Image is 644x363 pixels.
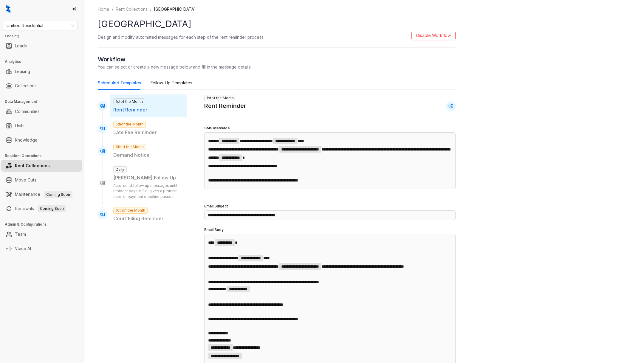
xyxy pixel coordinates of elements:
[15,160,50,172] a: Rent Collections
[15,40,27,52] a: Leads
[1,228,82,240] li: Team
[1,40,82,52] li: Leads
[114,6,149,13] a: Rent Collections
[15,66,30,77] a: Leasing
[204,95,236,101] span: 1st of the Month
[204,125,456,131] h4: SMS Message
[98,80,141,86] div: Scheduled Templates
[15,134,38,146] a: Knowledge
[98,64,456,70] p: You can select or create a new message below and fill in the message details.
[7,21,74,30] span: Unified Residential
[151,80,192,86] div: Follow-Up Templates
[5,222,83,227] h3: Admin & Configurations
[416,32,451,39] span: Disable Workflow
[204,227,456,233] h4: Email Body
[150,6,151,13] li: /
[113,183,184,200] p: Auto-send follow up messages until resident pays in full, gives a promise date, or payment deadli...
[204,101,246,111] h2: Rent Reminder
[1,160,82,172] li: Rent Collections
[113,215,184,222] p: Court Filing Reminder
[15,106,40,117] a: Communities
[5,59,83,64] h3: Analytics
[1,120,82,132] li: Units
[5,33,83,39] h3: Leasing
[113,106,184,114] p: Rent Reminder
[98,55,456,64] h2: Workflow
[38,205,66,212] span: Coming Soon
[113,166,127,173] span: Daily
[98,17,456,31] h1: [GEOGRAPHIC_DATA]
[112,6,113,13] li: /
[1,66,82,77] li: Leasing
[44,191,72,198] span: Coming Soon
[113,98,145,105] span: 1st of the Month
[15,174,36,186] a: Move Outs
[15,80,37,92] a: Collections
[411,31,456,40] button: Disable Workflow
[1,203,82,215] li: Renewals
[113,144,146,150] span: 6th of the Month
[1,174,82,186] li: Move Outs
[1,134,82,146] li: Knowledge
[15,228,26,240] a: Team
[5,153,83,159] h3: Resident Operations
[97,6,111,13] a: Home
[5,99,83,104] h3: Data Management
[113,174,184,182] div: [PERSON_NAME] Follow Up
[15,243,31,255] a: Voice AI
[113,121,146,128] span: 5th of the Month
[113,207,148,214] span: 10th of the Month
[6,5,10,13] img: logo
[154,6,196,13] li: [GEOGRAPHIC_DATA]
[113,151,184,159] p: Demand Notice
[15,120,24,132] a: Units
[1,80,82,92] li: Collections
[1,106,82,117] li: Communities
[204,204,456,209] h4: Email Subject
[98,34,264,40] p: Design and modify automated messages for each step of the rent reminder process.
[1,188,82,200] li: Maintenance
[113,129,184,136] p: Late Fee Reminder
[15,203,66,215] a: RenewalsComing Soon
[1,243,82,255] li: Voice AI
